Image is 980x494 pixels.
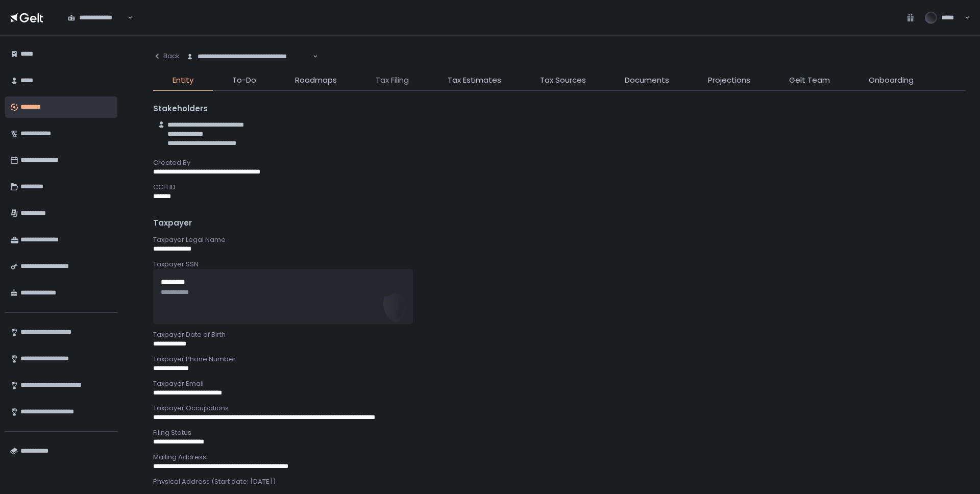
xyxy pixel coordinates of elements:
div: Back [153,52,180,61]
span: Documents [625,75,669,86]
span: Tax Estimates [448,75,501,86]
div: Taxpayer Date of Birth [153,330,966,339]
span: Tax Filing [376,75,409,86]
span: Roadmaps [295,75,337,86]
span: Onboarding [869,75,914,86]
div: Search for option [61,7,133,29]
div: Taxpayer Occupations [153,404,966,413]
input: Search for option [126,13,127,23]
div: Mailing Address [153,453,966,462]
span: Entity [173,75,193,86]
div: Created By [153,158,966,167]
div: CCH ID [153,183,966,192]
div: Taxpayer Email [153,379,966,388]
div: Physical Address (Start date: [DATE]) [153,477,966,486]
div: Filing Status [153,428,966,437]
span: Gelt Team [789,75,830,86]
div: Taxpayer SSN [153,260,966,269]
span: To-Do [232,75,256,86]
span: Projections [708,75,750,86]
div: Stakeholders [153,103,966,115]
div: Taxpayer Legal Name [153,235,966,244]
span: Tax Sources [540,75,586,86]
button: Back [153,46,180,66]
div: Search for option [180,46,318,67]
div: Taxpayer [153,217,966,229]
div: Taxpayer Phone Number [153,355,966,364]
